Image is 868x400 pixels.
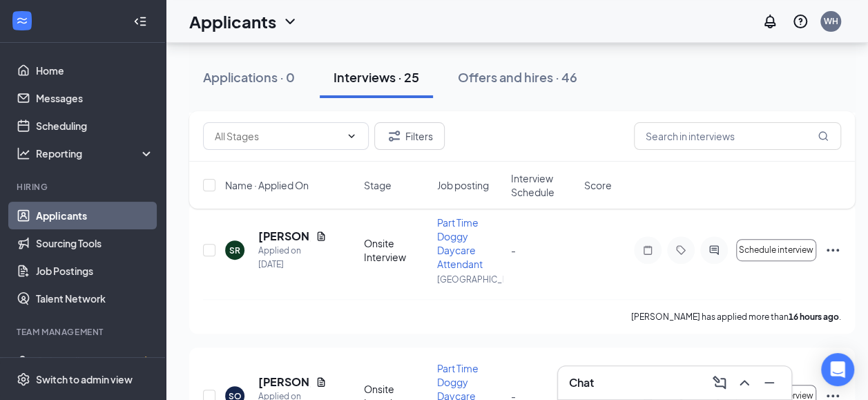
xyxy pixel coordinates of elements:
svg: ActiveChat [706,245,722,256]
p: [PERSON_NAME] has applied more than . [631,311,841,323]
div: WH [824,15,838,27]
svg: ChevronDown [282,13,298,30]
svg: ChevronUp [736,374,753,391]
button: Schedule interview [736,239,816,261]
div: Reporting [36,146,155,160]
span: Schedule interview [739,245,813,255]
span: Interview Schedule [511,171,576,199]
input: Search in interviews [634,122,841,150]
button: Minimize [758,372,780,394]
div: Team Management [17,326,151,338]
button: ChevronUp [733,372,755,394]
svg: Minimize [761,374,778,391]
svg: ChevronDown [346,131,357,142]
span: Job posting [437,178,489,192]
span: Part Time Doggy Daycare Attendant [437,216,483,270]
a: Scheduling [36,112,154,140]
span: Name · Applied On [225,178,309,192]
svg: Analysis [17,146,30,160]
h1: Applicants [189,10,276,33]
div: Onsite Interview [364,236,429,264]
a: OnboardingCrown [36,347,154,374]
span: Score [584,178,612,192]
svg: Note [639,245,656,256]
div: Hiring [17,181,151,193]
h3: Chat [569,375,594,390]
svg: QuestionInfo [792,13,809,30]
a: Messages [36,84,154,112]
span: - [511,244,516,256]
a: Sourcing Tools [36,229,154,257]
span: Stage [364,178,392,192]
svg: Ellipses [824,242,841,258]
svg: Document [316,377,327,388]
div: Open Intercom Messenger [821,353,854,386]
h5: [PERSON_NAME] [258,374,310,390]
svg: Collapse [133,15,147,28]
a: Job Postings [36,257,154,285]
svg: MagnifyingGlass [818,131,829,142]
div: Offers and hires · 46 [458,68,577,86]
svg: Document [316,231,327,242]
input: All Stages [215,128,340,144]
div: SR [229,245,240,256]
h5: [PERSON_NAME] [258,229,310,244]
button: Filter Filters [374,122,445,150]
svg: WorkstreamLogo [15,14,29,28]
a: Talent Network [36,285,154,312]
b: 16 hours ago [789,312,839,322]
svg: Settings [17,372,30,386]
svg: Filter [386,128,403,144]
p: [GEOGRAPHIC_DATA] [437,274,502,285]
div: Switch to admin view [36,372,133,386]
svg: Notifications [762,13,778,30]
div: Applied on [DATE] [258,244,327,272]
div: Applications · 0 [203,68,295,86]
button: ComposeMessage [708,372,731,394]
svg: Tag [673,245,689,256]
a: Applicants [36,202,154,229]
svg: ComposeMessage [711,374,728,391]
a: Home [36,57,154,84]
div: Interviews · 25 [334,68,419,86]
